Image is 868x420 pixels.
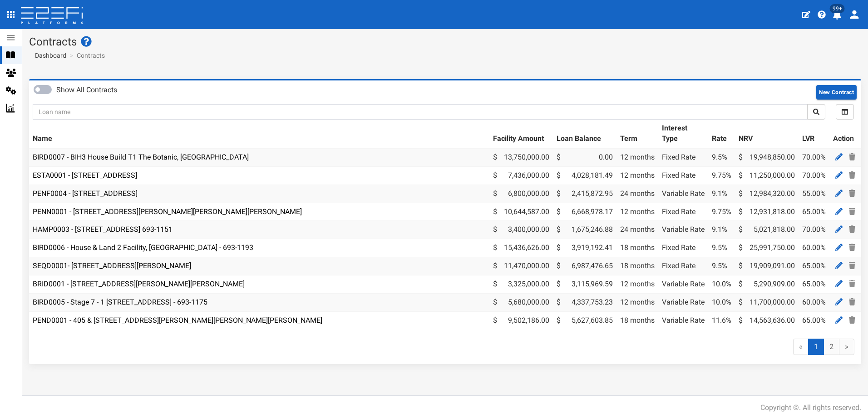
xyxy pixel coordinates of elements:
[33,207,302,216] a: PENN0001 - [STREET_ADDRESS][PERSON_NAME][PERSON_NAME][PERSON_NAME]
[735,120,799,148] th: NRV
[658,275,708,293] td: Variable Rate
[33,104,808,120] input: Loan name
[553,311,616,329] td: 5,627,603.85
[33,153,249,161] a: BIRD0007 - BIH3 House Build T1 The Botanic, [GEOGRAPHIC_DATA]
[489,203,553,221] td: 10,644,587.00
[808,339,824,355] span: 1
[735,257,799,275] td: 19,909,091.00
[616,185,658,203] td: 24 months
[708,257,735,275] td: 9.5%
[760,403,861,413] div: Copyright ©. All rights reserved.
[553,148,616,166] td: 0.00
[847,260,858,271] a: Delete Contract
[735,166,799,185] td: 11,250,000.00
[847,151,858,163] a: Delete Contract
[33,189,138,198] a: PENF0004 - [STREET_ADDRESS]
[658,239,708,257] td: Fixed Rate
[735,311,799,329] td: 14,563,636.00
[553,166,616,185] td: 4,028,181.49
[33,298,207,306] a: BIRD0005 - Stage 7 - 1 [STREET_ADDRESS] - 693-1175
[708,275,735,293] td: 10.0%
[489,239,553,257] td: 15,436,626.00
[799,203,829,221] td: 65.00%
[616,311,658,329] td: 18 months
[553,203,616,221] td: 6,668,978.17
[553,239,616,257] td: 3,919,192.41
[708,203,735,221] td: 9.75%
[847,242,858,253] a: Delete Contract
[553,185,616,203] td: 2,415,872.95
[553,221,616,239] td: 1,675,246.88
[489,293,553,311] td: 5,680,000.00
[799,257,829,275] td: 65.00%
[489,257,553,275] td: 11,470,000.00
[31,51,66,60] a: Dashboard
[793,339,809,355] span: «
[658,293,708,311] td: Variable Rate
[735,221,799,239] td: 5,021,818.00
[489,120,553,148] th: Facility Amount
[33,243,253,252] a: BIRD0006 - House & Land 2 Facility, [GEOGRAPHIC_DATA] - 693-1193
[33,280,245,288] a: BRID0001 - [STREET_ADDRESS][PERSON_NAME][PERSON_NAME]
[799,148,829,166] td: 70.00%
[799,293,829,311] td: 60.00%
[553,120,616,148] th: Loan Balance
[847,206,858,217] a: Delete Contract
[553,275,616,293] td: 3,115,969.59
[658,166,708,185] td: Fixed Rate
[799,166,829,185] td: 70.00%
[489,221,553,239] td: 3,400,000.00
[658,311,708,329] td: Variable Rate
[658,257,708,275] td: Fixed Rate
[33,316,322,325] a: PEND0001 - 405 & [STREET_ADDRESS][PERSON_NAME][PERSON_NAME][PERSON_NAME]
[489,185,553,203] td: 6,800,000.00
[708,221,735,239] td: 9.1%
[658,148,708,166] td: Fixed Rate
[708,148,735,166] td: 9.5%
[658,120,708,148] th: Interest Type
[735,203,799,221] td: 12,931,818.00
[847,188,858,199] a: Delete Contract
[33,261,191,270] a: SEQD0001- [STREET_ADDRESS][PERSON_NAME]
[29,36,861,48] h1: Contracts
[68,51,105,60] li: Contracts
[735,148,799,166] td: 19,948,850.00
[33,225,173,234] a: HAMP0003 - [STREET_ADDRESS] 693-1151
[658,221,708,239] td: Variable Rate
[708,185,735,203] td: 9.1%
[553,293,616,311] td: 4,337,753.23
[735,239,799,257] td: 25,991,750.00
[616,239,658,257] td: 18 months
[799,185,829,203] td: 55.00%
[616,221,658,239] td: 24 months
[824,339,839,355] a: 2
[839,339,854,355] a: »
[847,315,858,326] a: Delete Contract
[799,275,829,293] td: 65.00%
[799,120,829,148] th: LVR
[847,170,858,181] a: Delete Contract
[708,120,735,148] th: Rate
[489,166,553,185] td: 7,436,000.00
[616,148,658,166] td: 12 months
[56,85,117,95] label: Show All Contracts
[708,166,735,185] td: 9.75%
[708,293,735,311] td: 10.0%
[829,120,861,148] th: Action
[799,311,829,329] td: 65.00%
[616,166,658,185] td: 12 months
[29,120,489,148] th: Name
[847,296,858,308] a: Delete Contract
[616,275,658,293] td: 12 months
[658,203,708,221] td: Fixed Rate
[816,85,857,100] button: New Contract
[847,224,858,235] a: Delete Contract
[489,275,553,293] td: 3,325,000.00
[847,278,858,290] a: Delete Contract
[799,239,829,257] td: 60.00%
[489,311,553,329] td: 9,502,186.00
[708,311,735,329] td: 11.6%
[799,221,829,239] td: 70.00%
[616,257,658,275] td: 18 months
[616,120,658,148] th: Term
